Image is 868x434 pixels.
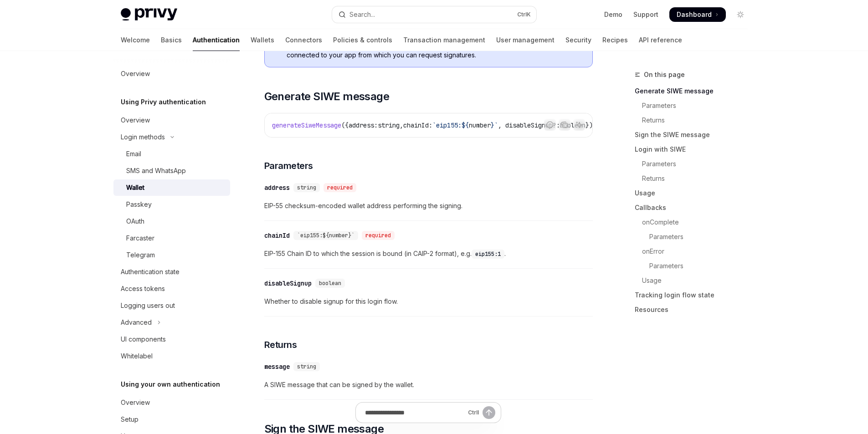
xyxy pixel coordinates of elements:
[126,250,155,260] div: Telegram
[264,279,312,288] div: disableSignup
[635,128,755,142] a: Sign the SIWE message
[113,196,230,213] a: Passkey
[113,314,230,331] button: Toggle Advanced section
[635,244,755,259] a: onError
[677,10,712,19] span: Dashboard
[403,29,485,51] a: Transaction management
[472,250,504,259] code: eip155:1
[272,121,341,129] span: generateSiweMessage
[121,379,220,390] h5: Using your own authentication
[121,266,180,277] div: Authentication state
[121,300,175,311] div: Logging users out
[264,338,297,351] span: Returns
[126,165,186,176] div: SMS and WhatsApp
[635,200,755,215] a: Callbacks
[469,121,491,129] span: number
[635,230,755,244] a: Parameters
[126,148,141,159] div: Email
[126,233,154,244] div: Farcaster
[126,199,152,210] div: Passkey
[113,281,230,297] a: Access tokens
[126,182,144,193] div: Wallet
[332,6,536,23] button: Open search
[635,142,755,157] a: Login with SIWE
[113,66,230,82] a: Overview
[113,112,230,128] a: Overview
[113,213,230,230] a: OAuth
[113,247,230,263] a: Telegram
[483,406,495,419] button: Send message
[635,288,755,302] a: Tracking login flow state
[517,11,531,18] span: Ctrl K
[602,29,628,51] a: Recipes
[349,9,375,20] div: Search...
[341,121,349,129] span: ({
[264,159,313,172] span: Parameters
[121,29,150,51] a: Welcome
[251,29,274,51] a: Wallets
[319,280,341,287] span: boolean
[403,121,432,129] span: chainId:
[113,146,230,162] a: Email
[121,283,165,294] div: Access tokens
[121,115,150,126] div: Overview
[633,10,658,19] a: Support
[462,121,469,129] span: ${
[635,98,755,113] a: Parameters
[113,230,230,246] a: Farcaster
[496,29,555,51] a: User management
[264,362,290,371] div: message
[285,29,322,51] a: Connectors
[113,163,230,179] a: SMS and WhatsApp
[121,334,166,345] div: UI components
[349,121,378,129] span: address:
[297,232,354,239] span: `eip155:${number}`
[362,231,395,240] div: required
[121,97,206,107] h5: Using Privy authentication
[121,317,152,328] div: Advanced
[333,29,392,51] a: Policies & controls
[432,121,462,129] span: `eip155:
[121,351,153,362] div: Whitelabel
[556,121,560,129] span: :
[635,302,755,317] a: Resources
[604,10,622,19] a: Demo
[644,69,685,80] span: On this page
[113,331,230,347] a: UI components
[494,121,498,129] span: `
[491,121,494,129] span: }
[113,264,230,280] a: Authentication state
[264,231,290,240] div: chainId
[635,215,755,230] a: onComplete
[733,7,748,22] button: Toggle dark mode
[635,273,755,288] a: Usage
[498,121,556,129] span: , disableSignup?
[635,157,755,171] a: Parameters
[161,29,182,51] a: Basics
[113,179,230,196] a: Wallet
[544,119,556,131] button: Report incorrect code
[297,184,316,191] span: string
[126,216,144,227] div: OAuth
[113,411,230,428] a: Setup
[264,183,290,192] div: address
[378,121,400,129] span: string
[113,297,230,314] a: Logging users out
[113,129,230,145] button: Toggle Login methods section
[669,7,726,22] a: Dashboard
[635,171,755,186] a: Returns
[121,8,177,21] img: light logo
[639,29,682,51] a: API reference
[565,29,591,51] a: Security
[635,113,755,128] a: Returns
[121,132,165,143] div: Login methods
[586,121,593,129] span: })
[113,394,230,411] a: Overview
[121,397,150,408] div: Overview
[264,89,389,104] span: Generate SIWE message
[264,248,593,259] span: EIP-155 Chain ID to which the session is bound (in CAIP-2 format), e.g. .
[193,29,240,51] a: Authentication
[400,121,403,129] span: ,
[121,414,139,425] div: Setup
[297,363,316,370] span: string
